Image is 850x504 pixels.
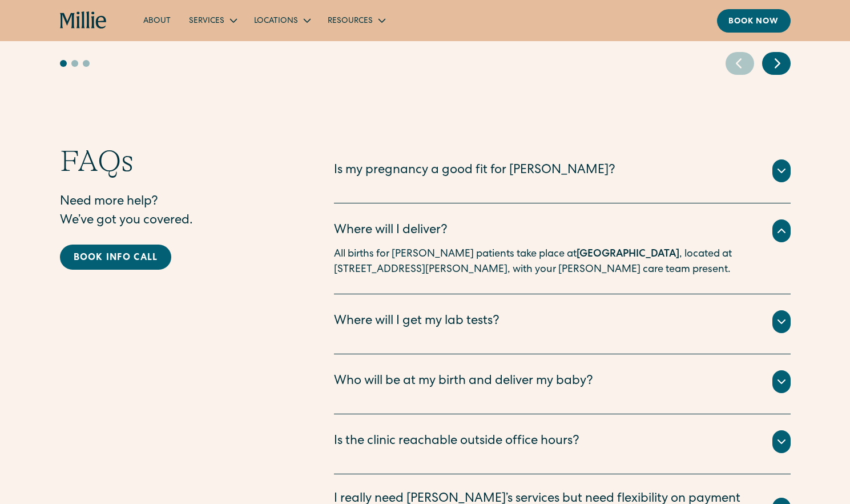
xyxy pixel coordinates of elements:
strong: [GEOGRAPHIC_DATA] [577,249,679,259]
h2: FAQs [60,143,288,179]
div: Where will I deliver? [334,222,448,241]
div: Resources [328,15,373,27]
div: Who will be at my birth and deliver my baby? [334,373,593,391]
div: Locations [245,11,319,30]
div: Is the clinic reachable outside office hours? [334,433,579,451]
p: Need more help? We’ve got you covered. [60,193,288,231]
div: Book info call [74,251,158,265]
div: Book now [728,16,779,28]
div: Previous slide [726,52,754,75]
button: Go to slide 2 [71,60,78,67]
div: Locations [254,15,298,27]
div: Where will I get my lab tests? [334,313,499,331]
a: Book now [717,9,791,33]
button: Go to slide 1 [60,60,67,67]
div: Services [189,15,224,27]
div: Resources [319,11,393,30]
div: Next slide [762,52,791,75]
a: About [134,11,180,30]
a: home [60,11,107,30]
a: Book info call [60,245,172,270]
button: Go to slide 3 [83,60,90,67]
div: Services [180,11,245,30]
div: Is my pregnancy a good fit for [PERSON_NAME]? [334,162,615,181]
p: All births for [PERSON_NAME] patients take place at , located at [STREET_ADDRESS][PERSON_NAME], w... [334,247,791,278]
